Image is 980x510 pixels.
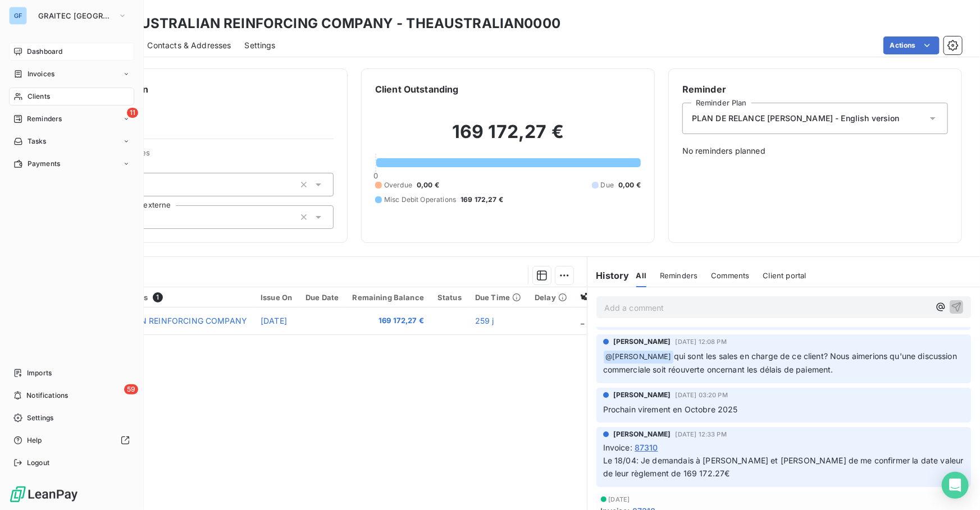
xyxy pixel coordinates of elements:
h3: THE AUSTRALIAN REINFORCING COMPANY - THEAUSTRALIAN0000 [99,13,560,34]
span: 169 172,27 € [353,315,425,327]
div: Open Intercom Messenger [942,472,969,499]
div: Issue On [261,293,292,302]
span: 87310 [635,442,658,453]
div: Chorus Pro [581,293,632,302]
span: [PERSON_NAME] [613,429,671,439]
span: GRAITEC [GEOGRAPHIC_DATA] [38,11,113,20]
span: Client portal [763,271,806,280]
span: Prochain virement en Octobre 2025 [603,405,738,414]
span: Due [601,180,614,190]
h2: 169 172,27 € [375,121,641,154]
span: Imports [27,368,52,378]
span: Le 18/04: Je demandais à [PERSON_NAME] et [PERSON_NAME] de me confirmer la date valeur de leur rè... [603,456,966,478]
span: Reminders [27,114,62,124]
span: [DATE] [261,316,287,325]
span: 11 [127,108,138,118]
img: Logo LeanPay [9,485,79,503]
span: [PERSON_NAME] [613,390,671,400]
div: GF [9,7,27,25]
span: _ [581,316,584,325]
span: Contacts & Addresses [148,40,231,51]
span: Invoices [28,69,54,79]
a: Help [9,431,134,449]
div: Remaining Balance [353,293,425,302]
span: Notifications [26,390,68,401]
h6: Reminder [682,82,948,96]
span: Logout [27,458,49,468]
span: Tasks [28,136,47,146]
div: Status [437,293,462,302]
button: Actions [883,36,940,54]
span: [DATE] [609,496,630,503]
span: Settings [245,40,276,51]
span: [DATE] 12:08 PM [676,338,727,345]
span: Help [27,435,42,445]
span: [PERSON_NAME] [613,337,671,347]
span: No reminders planned [682,145,948,157]
span: 0,00 € [618,180,641,190]
span: Comments [711,271,749,280]
span: 169 172,27 € [461,195,503,205]
h6: Client information [68,82,334,96]
span: Reminders [660,271,698,280]
span: [DATE] 03:20 PM [676,392,728,398]
h6: History [587,269,630,282]
span: @ [PERSON_NAME] [604,351,673,364]
span: Client Properties [90,148,334,164]
div: Delay [535,293,567,302]
span: Clients [28,91,50,102]
span: qui sont les sales en charge de ce client? Nous aimerions qu'une discussion commerciale soit réou... [603,351,960,374]
span: 259 j [475,316,494,325]
div: Due Date [306,293,339,302]
div: Accounting Entries [78,292,247,302]
span: PLAN DE RELANCE [PERSON_NAME] - English version [692,113,900,124]
span: Payments [28,159,60,169]
span: 59 [124,384,138,394]
span: Overdue [384,180,412,190]
div: Due Time [475,293,521,302]
span: THE AUSTRALIAN REINFORCING COMPANY [78,316,247,325]
span: All [636,271,646,280]
span: Settings [27,413,53,423]
span: [DATE] 12:33 PM [676,431,727,438]
span: Invoice : [603,442,632,453]
span: Dashboard [27,47,62,57]
span: 1 [153,292,163,302]
span: Misc Debit Operations [384,195,456,205]
span: 0,00 € [417,180,439,190]
h6: Client Outstanding [375,82,459,96]
span: 0 [373,171,378,180]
